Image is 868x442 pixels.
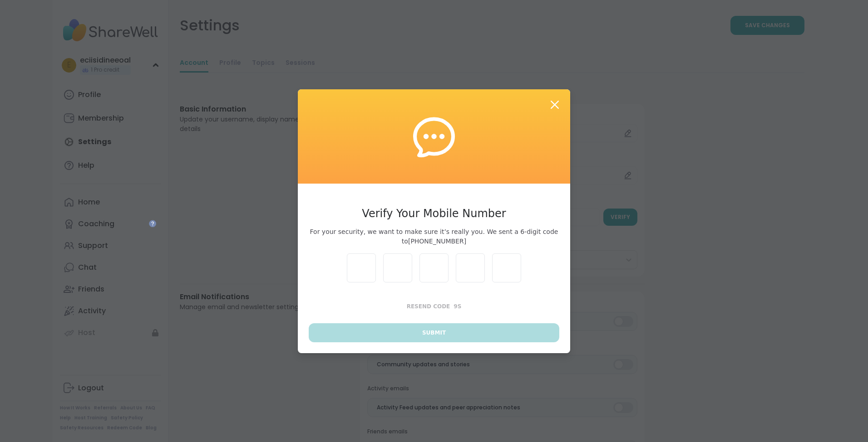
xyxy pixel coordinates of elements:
[454,303,461,310] span: 9 s
[309,227,559,246] span: For your security, we want to make sure it’s really you. We sent a 6-digit code to [PHONE_NUMBER]
[149,220,156,227] iframe: Spotlight
[309,323,559,342] button: Submit
[422,329,446,337] span: Submit
[309,205,559,222] h3: Verify Your Mobile Number
[407,303,450,310] span: Resend Code
[309,297,559,316] button: Resend Code9s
